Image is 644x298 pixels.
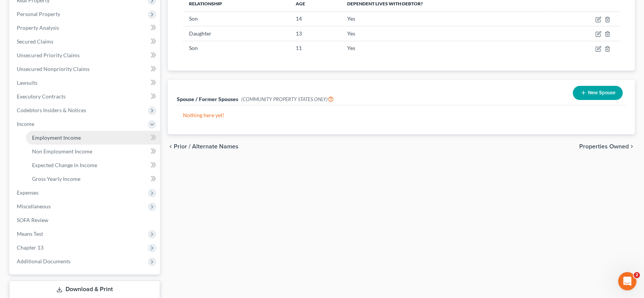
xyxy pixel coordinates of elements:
span: Miscellaneous [17,203,51,209]
i: chevron_right [629,143,635,150]
span: Property Analysis [17,24,59,31]
span: Additional Documents [17,258,70,264]
button: Properties Owned chevron_right [579,143,635,150]
span: Non Employment Income [32,148,92,155]
span: Means Test [17,230,43,237]
span: Income [17,121,34,127]
td: Yes [341,11,548,26]
span: Expected Change in Income [32,162,97,168]
a: Expected Change in Income [26,158,160,172]
span: (COMMUNITY PROPERTY STATES ONLY) [241,96,334,102]
a: SOFA Review [11,213,160,227]
button: chevron_left Prior / Alternate Names [168,143,239,150]
a: Unsecured Priority Claims [11,48,160,62]
button: New Spouse [573,86,623,100]
span: Executory Contracts [17,93,66,100]
p: Nothing here yet! [183,111,620,119]
a: Unsecured Nonpriority Claims [11,62,160,76]
span: Gross Yearly Income [32,176,80,182]
span: Unsecured Priority Claims [17,52,80,58]
a: Lawsuits [11,76,160,90]
span: 2 [634,272,640,278]
td: Son [183,11,290,26]
td: 11 [290,41,341,55]
a: Property Analysis [11,21,160,35]
span: Secured Claims [17,38,53,45]
span: Spouse / Former Spouses [177,96,238,102]
td: Yes [341,26,548,41]
a: Employment Income [26,131,160,145]
td: 14 [290,11,341,26]
span: Properties Owned [579,143,629,150]
a: Gross Yearly Income [26,172,160,186]
span: Codebtors Insiders & Notices [17,107,86,113]
td: Daughter [183,26,290,41]
span: Prior / Alternate Names [174,143,239,150]
span: SOFA Review [17,217,48,223]
span: Unsecured Nonpriority Claims [17,66,90,72]
span: Lawsuits [17,79,37,86]
span: Chapter 13 [17,244,43,251]
td: 13 [290,26,341,41]
td: Yes [341,41,548,55]
i: chevron_left [168,143,174,150]
span: Expenses [17,189,38,196]
a: Executory Contracts [11,90,160,103]
span: Personal Property [17,11,60,17]
a: Secured Claims [11,35,160,48]
td: Son [183,41,290,55]
span: Employment Income [32,134,81,141]
a: Non Employment Income [26,145,160,158]
iframe: Intercom live chat [618,272,636,290]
